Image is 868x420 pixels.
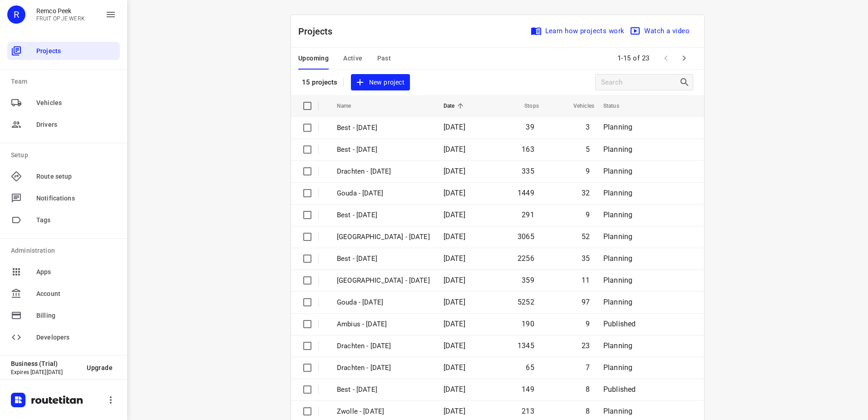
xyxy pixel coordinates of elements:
span: [DATE] [444,145,465,154]
p: Best - Monday [337,254,430,264]
span: 52 [582,232,590,241]
span: 65 [526,363,534,372]
span: Published [603,385,636,394]
div: Developers [7,328,120,346]
span: 8 [586,385,590,394]
span: Planning [603,254,632,263]
span: Planning [603,189,632,197]
span: Date [444,100,467,111]
p: Best - Friday [337,123,430,133]
span: [DATE] [444,385,465,394]
p: Expires [DATE][DATE] [11,369,79,375]
button: Upgrade [79,360,120,376]
span: [DATE] [444,232,465,241]
span: 190 [522,320,534,328]
span: Planning [603,407,632,415]
p: Remco Peek [36,7,85,15]
span: 32 [582,189,590,197]
span: 2256 [518,254,534,263]
p: Business (Trial) [11,360,79,367]
p: Drachten - Monday [337,341,430,351]
span: Planning [603,298,632,306]
span: [DATE] [444,210,465,219]
span: 359 [522,276,534,285]
span: Account [36,289,116,299]
span: [DATE] [444,298,465,306]
span: 8 [586,407,590,415]
span: [DATE] [444,363,465,372]
p: Setup [11,150,120,160]
span: 7 [586,363,590,372]
span: 1345 [518,341,534,350]
span: Stops [513,100,539,111]
p: Zwolle - Monday [337,232,430,242]
span: Route setup [36,172,116,181]
span: 163 [522,145,534,154]
span: [DATE] [444,320,465,328]
span: 5252 [518,298,534,306]
span: [DATE] [444,341,465,350]
span: Upcoming [298,53,329,64]
input: Search projects [601,75,679,90]
span: Notifications [36,194,116,203]
span: 9 [586,167,590,175]
span: [DATE] [444,167,465,175]
span: Vehicles [562,100,594,111]
span: Planning [603,363,632,372]
span: [DATE] [444,254,465,263]
span: 335 [522,167,534,175]
p: 15 projects [302,78,338,86]
span: 1449 [518,189,534,197]
div: Search [679,77,693,88]
span: Projects [36,46,116,56]
span: 3 [586,123,590,131]
span: Planning [603,210,632,219]
span: 23 [582,341,590,350]
div: Route setup [7,167,120,185]
p: Zwolle - Friday [337,406,430,417]
span: 5 [586,145,590,154]
span: Status [603,100,631,111]
span: 9 [586,210,590,219]
div: Tags [7,211,120,229]
span: 97 [582,298,590,306]
div: R [7,5,25,24]
p: Best - Thursday [337,145,430,155]
span: Drivers [36,120,116,130]
span: Planning [603,232,632,241]
span: Billing [36,311,116,320]
p: Gouda - Tuesday [337,188,430,199]
p: Projects [298,25,340,38]
span: New project [356,77,404,88]
p: Drachten - Friday [337,363,430,373]
span: Planning [603,167,632,175]
p: Best - Tuesday [337,210,430,220]
span: Planning [603,145,632,154]
span: 213 [522,407,534,415]
p: Administration [11,246,120,255]
p: FRUIT OP JE WERK [36,15,85,22]
span: Vehicles [36,98,116,108]
span: Upgrade [87,364,113,371]
span: 39 [526,123,534,131]
div: Billing [7,306,120,325]
p: Gouda - Monday [337,297,430,308]
span: Name [337,100,363,111]
span: 3065 [518,232,534,241]
p: Drachten - Tuesday [337,166,430,177]
span: Developers [36,333,116,342]
span: [DATE] [444,407,465,415]
p: Antwerpen - Monday [337,275,430,286]
span: Past [377,53,391,64]
button: New project [351,74,410,91]
span: 291 [522,210,534,219]
span: 35 [582,254,590,263]
span: [DATE] [444,276,465,285]
span: Apps [36,267,116,277]
div: Apps [7,263,120,281]
span: 1-15 of 23 [614,49,653,68]
span: 149 [522,385,534,394]
span: Published [603,320,636,328]
p: Ambius - Monday [337,319,430,330]
p: Team [11,77,120,86]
